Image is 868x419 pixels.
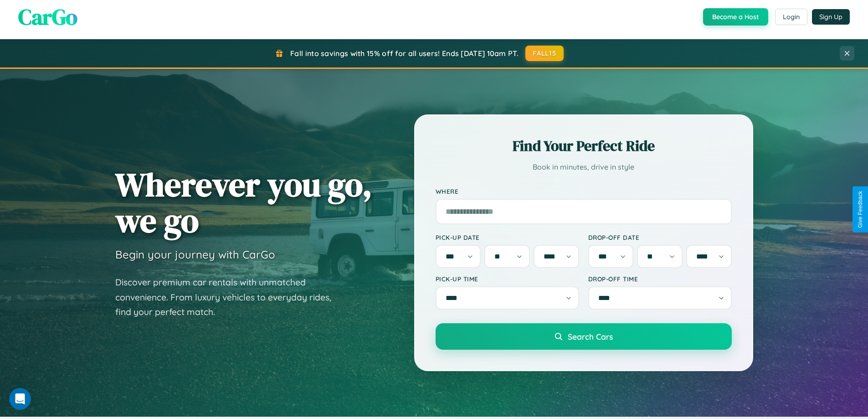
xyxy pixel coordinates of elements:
button: Login [775,9,807,25]
button: FALL15 [525,46,564,61]
p: Discover premium car rentals with unmatched convenience. From luxury vehicles to everyday rides, ... [115,275,343,320]
label: Where [436,187,732,195]
span: Search Cars [568,331,613,341]
span: Fall into savings with 15% off for all users! Ends [DATE] 10am PT. [290,49,519,58]
span: CarGo [18,2,77,32]
label: Pick-up Date [436,233,579,241]
iframe: Intercom live chat [9,388,31,410]
h3: Begin your journey with CarGo [115,248,275,261]
label: Drop-off Date [588,233,732,241]
button: Search Cars [436,323,732,350]
label: Drop-off Time [588,275,732,283]
button: Sign Up [812,9,850,25]
p: Book in minutes, drive in style [436,160,732,174]
button: Become a Host [703,8,768,26]
h2: Find Your Perfect Ride [436,136,732,156]
label: Pick-up Time [436,275,579,283]
h1: Wherever you go, we go [115,166,372,238]
div: Give Feedback [857,191,863,228]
